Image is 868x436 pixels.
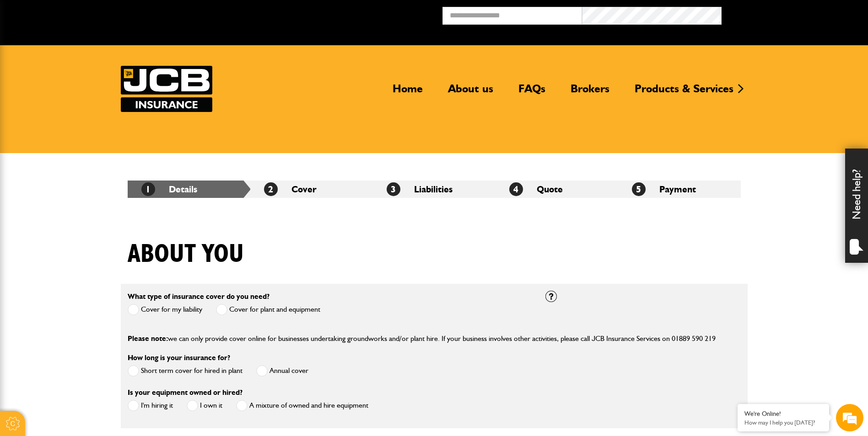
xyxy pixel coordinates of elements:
p: we can only provide cover online for businesses undertaking groundworks and/or plant hire. If you... [128,333,741,345]
div: We're Online! [744,410,822,418]
a: About us [441,82,500,103]
span: 2 [264,182,278,196]
span: 1 [141,182,155,196]
label: Annual cover [256,365,308,377]
img: JCB Insurance Services logo [121,66,212,112]
label: Is your equipment owned or hired? [128,389,243,396]
li: Cover [250,181,373,198]
label: What type of insurance cover do you need? [128,293,270,300]
label: A mixture of owned and hire equipment [236,400,368,411]
a: FAQs [512,82,552,103]
span: 4 [509,182,523,196]
a: Home [386,82,430,103]
div: Need help? [845,149,868,263]
span: Please note: [128,334,168,343]
label: Cover for my liability [128,304,202,315]
li: Quote [496,181,618,198]
a: Products & Services [628,82,740,103]
a: Brokers [564,82,616,103]
label: I'm hiring it [128,400,173,411]
a: JCB Insurance Services [121,66,212,112]
label: Short term cover for hired in plant [128,365,243,377]
span: 5 [632,182,646,196]
button: Broker Login [722,7,861,21]
li: Details [128,181,250,198]
label: Cover for plant and equipment [216,304,320,315]
h1: About you [128,239,244,270]
label: I own it [187,400,222,411]
label: How long is your insurance for? [128,354,230,362]
li: Payment [618,181,741,198]
span: 3 [387,182,400,196]
p: How may I help you today? [744,419,822,426]
li: Liabilities [373,181,496,198]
